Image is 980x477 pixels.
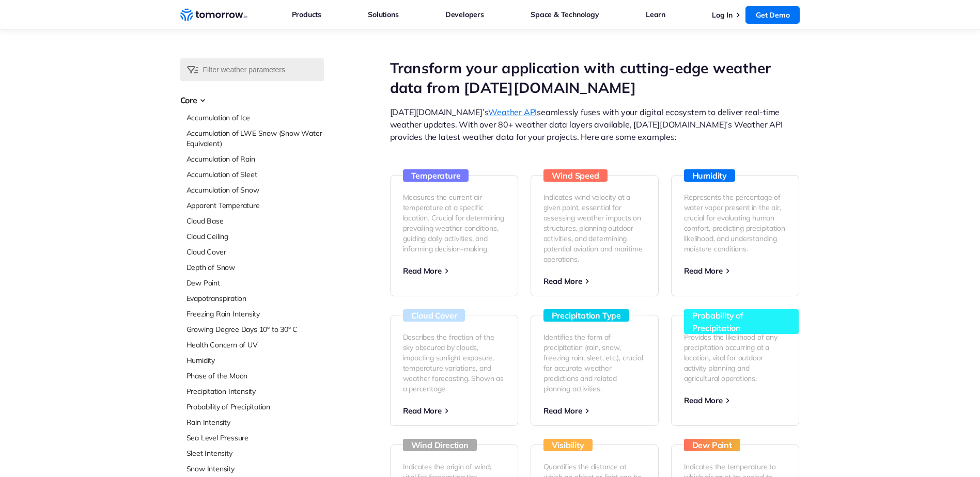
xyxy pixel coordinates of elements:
a: Space & Technology [531,8,599,21]
span: Read More [403,406,442,416]
a: Sea Level Pressure [186,433,324,443]
span: Read More [403,266,442,276]
a: Evapotranspiration [186,293,324,304]
h3: Wind Speed [543,169,608,182]
h3: Humidity [684,169,735,182]
a: Cloud Ceiling [186,231,324,242]
a: Accumulation of Snow [186,185,324,195]
p: Identifies the form of precipitation (rain, snow, freezing rain, sleet, etc.), crucial for accura... [543,332,646,394]
a: Cloud Cover [186,247,324,257]
h3: Precipitation Type [543,309,629,322]
h3: Temperature [403,169,469,182]
a: Precipitation Intensity [186,386,324,396]
p: Describes the fraction of the sky obscured by clouds, impacting sunlight exposure, temperature va... [403,332,505,394]
span: Read More [543,406,582,416]
a: Snow Intensity [186,464,324,474]
input: Filter weather parameters [180,58,324,81]
h3: Probability of Precipitation [684,309,799,334]
a: Apparent Temperature [186,200,324,211]
h1: Transform your application with cutting-edge weather data from [DATE][DOMAIN_NAME] [390,58,800,98]
a: Sleet Intensity [186,448,324,458]
a: Probability of Precipitation [186,402,324,412]
a: Freezing Rain Intensity [186,309,324,319]
a: Get Demo [745,6,800,24]
h3: Core [180,94,324,106]
h3: Dew Point [684,439,740,451]
a: Solutions [368,8,398,21]
a: Weather API [488,107,537,117]
a: Depth of Snow [186,262,324,273]
a: Health Concern of UV [186,340,324,350]
span: Read More [684,266,723,276]
a: Wind Speed Indicates wind velocity at a given point, essential for assessing weather impacts on s... [531,175,659,296]
a: Accumulation of Ice [186,113,324,123]
p: Indicates wind velocity at a given point, essential for assessing weather impacts on structures, ... [543,192,646,264]
p: Measures the current air temperature at a specific location. Crucial for determining prevailing w... [403,192,505,254]
a: Accumulation of Sleet [186,169,324,180]
a: Phase of the Moon [186,371,324,381]
span: Read More [684,395,723,405]
p: Represents the percentage of water vapor present in the air, crucial for evaluating human comfort... [684,192,786,254]
a: Home link [180,7,247,23]
a: Developers [445,8,484,21]
a: Accumulation of Rain [186,154,324,164]
a: Accumulation of LWE Snow (Snow Water Equivalent) [186,128,324,149]
a: Humidity Represents the percentage of water vapor present in the air, crucial for evaluating huma... [671,175,799,296]
a: Cloud Base [186,216,324,226]
a: Dew Point [186,278,324,288]
a: Cloud Cover Describes the fraction of the sky obscured by clouds, impacting sunlight exposure, te... [390,315,518,426]
a: Probability of Precipitation Provides the likelihood of any precipitation occurring at a location... [671,315,799,426]
a: Growing Degree Days 10° to 30° C [186,324,324,335]
a: Rain Intensity [186,417,324,427]
a: Learn [646,8,665,21]
a: Humidity [186,355,324,365]
p: Provides the likelihood of any precipitation occurring at a location, vital for outdoor activity ... [684,332,786,384]
a: Temperature Measures the current air temperature at a specific location. Crucial for determining ... [390,175,518,296]
h3: Wind Direction [403,439,477,451]
h3: Cloud Cover [403,309,465,322]
p: [DATE][DOMAIN_NAME]’s seamlessly fuses with your digital ecosystem to deliver real-time weather u... [390,106,800,143]
h3: Visibility [543,439,593,451]
a: Precipitation Type Identifies the form of precipitation (rain, snow, freezing rain, sleet, etc.),... [531,315,659,426]
a: Products [292,8,321,21]
a: Log In [712,10,733,20]
span: Read More [543,276,582,286]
